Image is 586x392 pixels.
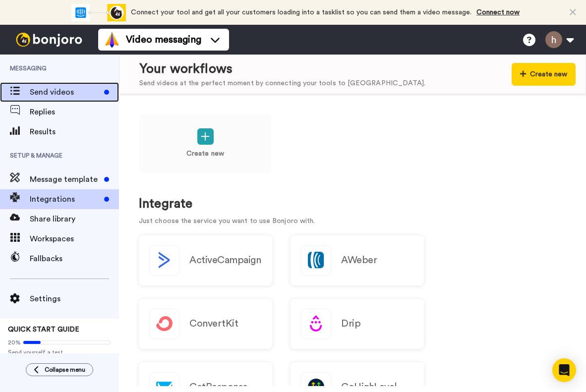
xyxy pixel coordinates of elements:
span: Video messaging [126,33,201,47]
h2: Drip [341,318,360,329]
span: Results [30,126,119,138]
h1: Integrate [139,197,566,211]
div: animation [71,4,126,21]
span: Workspaces [30,233,119,245]
div: Send videos at the perfect moment by connecting your tools to [GEOGRAPHIC_DATA]. [139,78,425,89]
img: logo_activecampaign.svg [150,246,179,275]
span: 20% [8,338,21,346]
a: Drip [291,299,424,349]
span: Send videos [30,86,100,98]
a: AWeber [291,235,424,285]
a: Create new [139,114,272,173]
span: Message template [30,173,100,185]
span: Collapse menu [45,366,85,374]
p: Just choose the service you want to use Bonjoro with. [139,216,566,226]
h2: ConvertKit [189,318,238,329]
img: logo_convertkit.svg [150,309,179,338]
img: vm-color.svg [104,32,120,48]
h2: ActiveCampaign [189,255,261,266]
div: Open Intercom Messenger [552,358,576,382]
img: logo_aweber.svg [301,246,331,275]
img: bj-logo-header-white.svg [12,33,86,47]
a: Connect now [476,9,520,16]
div: Your workflows [139,60,425,78]
span: Send yourself a test [8,348,111,356]
p: Create new [186,149,224,159]
span: Share library [30,213,119,225]
span: Connect your tool and get all your customers loading into a tasklist so you can send them a video... [131,9,471,16]
span: Replies [30,106,119,118]
span: Settings [30,293,119,305]
a: ConvertKit [139,299,272,349]
button: Create new [512,63,576,86]
img: logo_drip.svg [301,309,331,338]
h2: AWeber [341,255,377,266]
span: Fallbacks [30,253,119,265]
button: Collapse menu [26,363,93,376]
button: ActiveCampaign [139,235,272,285]
span: Integrations [30,193,100,205]
span: QUICK START GUIDE [8,326,79,333]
